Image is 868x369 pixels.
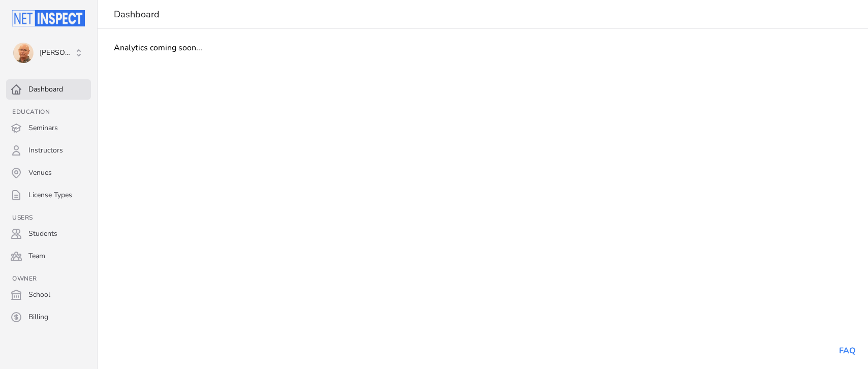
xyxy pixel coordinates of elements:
[6,39,91,67] button: Tom Sherman [PERSON_NAME]
[13,43,34,63] img: Tom Sherman
[98,42,868,54] div: Analytics coming soon...
[6,285,91,305] a: School
[6,274,91,283] h3: Owner
[6,140,91,161] a: Instructors
[6,185,91,205] a: License Types
[839,345,856,356] a: FAQ
[40,48,74,58] span: [PERSON_NAME]
[6,246,91,266] a: Team
[6,163,91,183] a: Venues
[12,10,85,26] img: Netinspect
[6,224,91,244] a: Students
[6,307,91,327] a: Billing
[6,108,91,116] h3: Education
[114,8,844,20] h1: Dashboard
[6,79,91,100] a: Dashboard
[6,213,91,222] h3: Users
[6,118,91,138] a: Seminars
